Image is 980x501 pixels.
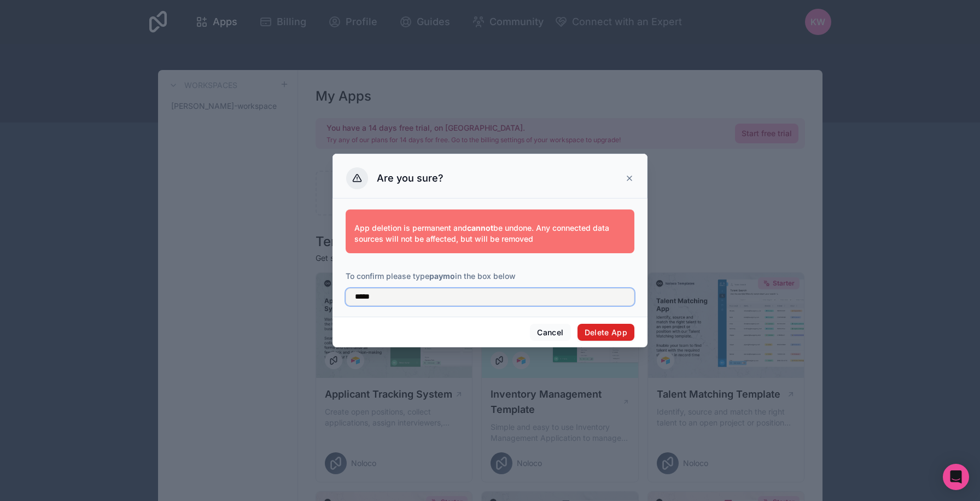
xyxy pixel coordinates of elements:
[530,324,570,341] button: Cancel
[377,172,444,185] h3: Are you sure?
[354,223,626,244] p: App deletion is permanent and be undone. Any connected data sources will not be affected, but wil...
[429,271,455,281] strong: paymo
[577,324,635,341] button: Delete App
[467,223,493,232] strong: cannot
[346,271,634,282] p: To confirm please type in the box below
[943,464,969,490] div: Open Intercom Messenger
